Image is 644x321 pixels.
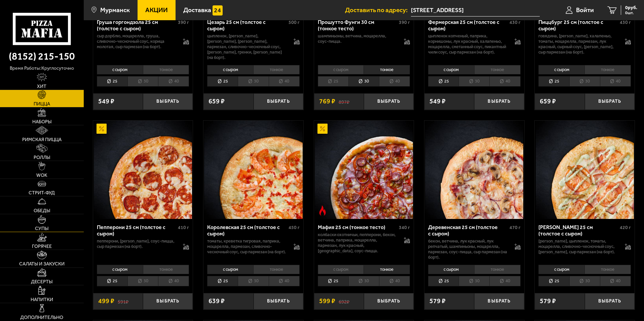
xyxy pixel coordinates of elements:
li: 25 [538,276,569,286]
span: Римская пицца [22,137,62,142]
p: говядина, [PERSON_NAME], халапеньо, томаты, моцарелла, пармезан, лук красный, сырный соус, [PERSO... [538,33,618,55]
s: 897 ₽ [339,98,349,105]
img: Акционный [97,124,107,134]
a: АкционныйОстрое блюдоМафия 25 см (тонкое тесто) [314,121,414,219]
span: Супы [35,226,48,231]
li: с сыром [538,65,584,74]
span: 549 ₽ [98,98,114,105]
li: 25 [538,76,569,87]
button: Выбрать [143,293,193,310]
li: 25 [318,276,348,286]
li: тонкое [253,65,300,74]
img: Острое блюдо [317,205,328,216]
li: тонкое [143,265,189,274]
span: 639 ₽ [209,298,225,304]
p: бекон, ветчина, лук красный, лук репчатый, шампиньоны, моцарелла, пармезан, соус-пицца, сыр парме... [428,238,508,260]
span: Десерты [31,280,52,284]
li: 40 [269,276,300,286]
s: 692 ₽ [339,298,349,304]
li: тонкое [364,265,410,274]
span: 430 г [620,20,631,25]
p: пепперони, [PERSON_NAME], соус-пицца, сыр пармезан (на борт). [97,238,177,249]
span: WOK [36,173,47,178]
li: с сыром [97,65,143,74]
span: Наборы [32,120,51,124]
span: Стрит-фуд [29,191,55,195]
div: Королевская 25 см (толстое с сыром) [207,224,287,237]
li: 25 [207,76,238,87]
li: 40 [600,76,631,87]
p: [PERSON_NAME], цыпленок, томаты, моцарелла, сливочно-чесночный соус, [PERSON_NAME], сыр пармезан ... [538,238,618,255]
li: 30 [569,76,600,87]
li: с сыром [207,265,253,274]
span: Горячее [32,244,52,249]
s: 591 ₽ [118,298,128,304]
span: 470 г [509,225,521,230]
li: 30 [127,76,158,87]
p: колбаски охотничьи, пепперони, бекон, ветчина, паприка, моцарелла, пармезан, лук красный, [GEOGRA... [318,232,397,254]
span: 499 ₽ [98,298,114,304]
button: Выбрать [364,293,414,310]
span: 420 г [620,225,631,230]
li: 40 [489,276,520,286]
li: 25 [428,276,459,286]
li: с сыром [97,265,143,274]
li: 25 [207,276,238,286]
span: 659 ₽ [209,98,225,105]
button: Выбрать [474,293,524,310]
li: с сыром [538,265,584,274]
span: 410 г [178,225,189,230]
span: Дополнительно [20,315,63,320]
p: томаты, креветка тигровая, паприка, моцарелла, пармезан, сливочно-чесночный соус, сыр пармезан (н... [207,238,287,255]
li: тонкое [584,265,631,274]
a: Деревенская 25 см (толстое с сыром) [424,121,524,219]
button: Выбрать [254,93,303,110]
p: цыпленок, [PERSON_NAME], [PERSON_NAME], [PERSON_NAME], пармезан, сливочно-чесночный соус, [PERSON... [207,33,287,60]
div: Прошутто Фунги 30 см (тонкое тесто) [318,19,397,32]
li: тонкое [143,65,189,74]
a: Королевская 25 см (толстое с сыром) [203,121,303,219]
div: Пиццбург 25 см (толстое с сыром) [538,19,618,32]
img: Деревенская 25 см (толстое с сыром) [425,121,523,219]
p: цыпленок копченый, паприка, корнишоны, лук красный, халапеньо, моцарелла, сметанный соус, пикантн... [428,33,508,55]
span: Салаты и закуски [19,262,65,266]
li: тонкое [253,265,300,274]
li: 30 [459,76,489,87]
span: Доставить по адресу: [345,7,411,13]
span: Напитки [31,297,53,302]
span: 579 ₽ [540,298,556,304]
li: 25 [97,276,127,286]
div: Мафия 25 см (тонкое тесто) [318,224,397,230]
div: Груша горгондзола 25 см (толстое с сыром) [97,19,177,32]
button: Выбрать [474,93,524,110]
span: 390 г [178,20,189,25]
li: с сыром [428,65,474,74]
li: 30 [569,276,600,286]
li: 30 [348,76,379,87]
li: 40 [158,76,189,87]
li: тонкое [584,65,631,74]
li: 25 [428,76,459,87]
li: с сыром [428,265,474,274]
img: Акционный [317,124,328,134]
span: 549 ₽ [429,98,446,105]
li: 30 [348,276,379,286]
div: Пепперони 25 см (толстое с сыром) [97,224,177,237]
li: 40 [379,76,410,87]
li: тонкое [474,265,521,274]
li: с сыром [318,265,364,274]
button: Выбрать [364,93,414,110]
li: 40 [489,76,520,87]
span: Войти [576,7,594,13]
img: Королевская 25 см (толстое с сыром) [204,121,302,219]
li: 40 [600,276,631,286]
span: 450 г [289,225,300,230]
span: 430 г [509,20,521,25]
span: Мурманск [100,7,130,13]
p: сыр дорблю, моцарелла, груша, сливочно-чесночный соус, корица молотая, сыр пармезан (на борт). [97,33,177,50]
span: 769 ₽ [319,98,335,105]
span: Доставка [183,7,211,13]
span: 0 шт. [625,11,637,15]
li: 30 [127,276,158,286]
img: Чикен Ранч 25 см (толстое с сыром) [536,121,634,219]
